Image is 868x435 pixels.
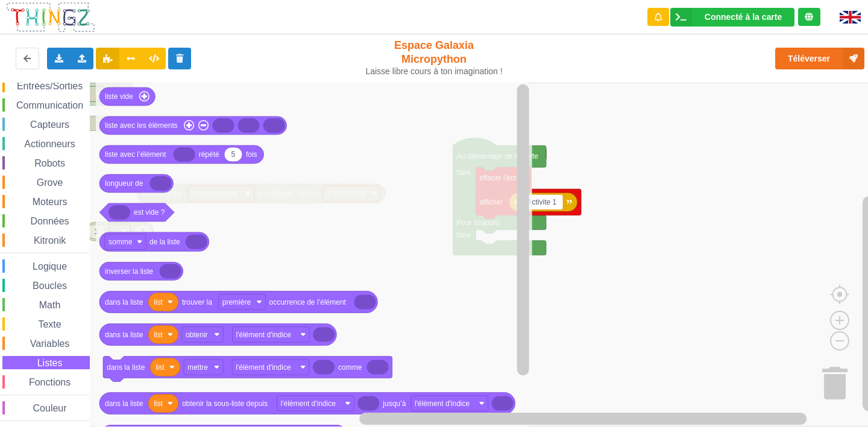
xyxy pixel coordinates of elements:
[37,300,63,310] span: Math
[36,358,64,368] span: Listes
[182,298,212,306] text: trouver la
[156,363,165,372] text: list
[31,281,69,291] span: Boucles
[775,48,864,69] button: Téléverser
[105,179,143,188] text: longueur de
[231,150,235,159] text: 5
[154,298,163,306] text: list
[527,198,557,206] text: Activite 1
[182,399,268,408] text: obtenir la sous-liste depuis
[236,331,292,339] text: l'élément d'indice
[246,150,257,159] text: fois
[840,11,861,24] img: gb.png
[36,319,63,329] span: Texte
[269,298,347,306] text: occurrence de l’élément
[105,150,166,159] text: liste avec l’élément
[154,331,163,339] text: list
[705,13,782,21] div: Connecté à la carte
[22,139,77,149] span: Actionneurs
[27,377,72,387] span: Fonctions
[149,238,180,246] text: de la liste
[14,100,85,110] span: Communication
[31,403,69,413] span: Couleur
[29,216,71,226] span: Données
[338,363,362,372] text: comme
[94,227,98,236] text: 1
[360,66,508,77] div: Laisse libre cours à ton imagination !
[199,150,219,159] text: répété
[105,92,133,101] text: liste vide
[105,267,153,276] text: inverser la liste
[105,331,143,339] text: dans la liste
[281,399,336,408] text: l'élément d'indice
[105,121,178,130] text: liste avec les éléments
[382,399,406,408] text: jusqu’à
[186,331,208,339] text: obtenir
[31,197,69,207] span: Moteurs
[154,399,163,408] text: list
[798,8,820,26] div: Tu es connecté au serveur de création de Thingz
[187,363,208,372] text: mettre
[15,81,84,91] span: Entrées/Sorties
[28,119,71,130] span: Capteurs
[33,158,67,168] span: Robots
[107,363,145,372] text: dans la liste
[105,399,143,408] text: dans la liste
[5,1,96,33] img: thingz_logo.png
[236,363,291,372] text: l'élément d'indice
[670,8,794,27] div: Ta base fonctionne bien !
[108,238,133,246] text: somme
[31,261,69,271] span: Logique
[415,399,470,408] text: l'élément d'indice
[134,208,165,217] text: est vide ?
[105,298,143,306] text: dans la liste
[360,39,508,77] div: Espace Galaxia Micropython
[32,235,68,246] span: Kitronik
[28,338,72,349] span: Variables
[222,298,251,306] text: première
[35,177,65,188] span: Grove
